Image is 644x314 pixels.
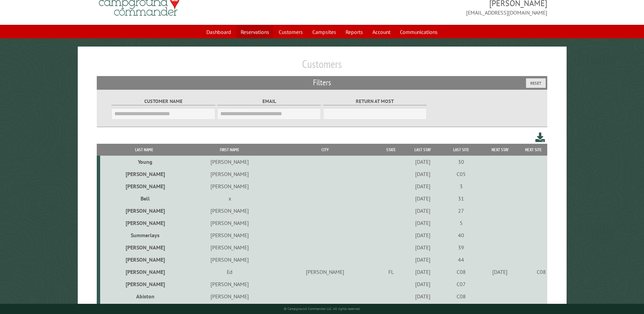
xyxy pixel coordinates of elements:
[405,256,441,263] div: [DATE]
[396,25,442,38] a: Communications
[284,307,361,311] small: © Campground Commander LLC. All rights reserved.
[342,25,367,38] a: Reports
[188,278,271,290] td: [PERSON_NAME]
[188,156,271,168] td: [PERSON_NAME]
[100,144,188,156] th: Last Name
[442,229,480,241] td: 40
[405,232,441,239] div: [DATE]
[97,57,547,76] h1: Customers
[100,241,188,254] td: [PERSON_NAME]
[442,144,480,156] th: Last Site
[100,192,188,205] td: Bell
[442,254,480,266] td: 44
[188,241,271,254] td: [PERSON_NAME]
[442,205,480,217] td: 27
[188,229,271,241] td: [PERSON_NAME]
[480,144,520,156] th: Next Stay
[188,168,271,180] td: [PERSON_NAME]
[100,217,188,229] td: [PERSON_NAME]
[442,156,480,168] td: 30
[100,168,188,180] td: [PERSON_NAME]
[405,220,441,226] div: [DATE]
[405,244,441,251] div: [DATE]
[442,192,480,205] td: 31
[379,266,404,278] td: FL
[188,205,271,217] td: [PERSON_NAME]
[100,266,188,278] td: [PERSON_NAME]
[271,266,379,278] td: [PERSON_NAME]
[535,131,545,144] a: Download this customer list (.csv)
[111,98,215,105] label: Customer Name
[379,144,404,156] th: State
[100,278,188,290] td: [PERSON_NAME]
[405,158,441,165] div: [DATE]
[520,266,547,278] td: C08
[405,293,441,300] div: [DATE]
[97,76,547,89] h2: Filters
[405,195,441,202] div: [DATE]
[442,217,480,229] td: 5
[188,144,271,156] th: First Name
[188,266,271,278] td: Ed
[442,168,480,180] td: C05
[481,268,519,275] div: [DATE]
[100,180,188,192] td: [PERSON_NAME]
[188,290,271,302] td: [PERSON_NAME]
[404,144,442,156] th: Last Stay
[100,205,188,217] td: [PERSON_NAME]
[442,266,480,278] td: C08
[271,144,379,156] th: City
[405,171,441,177] div: [DATE]
[100,290,188,302] td: Abiston
[405,183,441,190] div: [DATE]
[405,281,441,287] div: [DATE]
[100,254,188,266] td: [PERSON_NAME]
[202,25,235,38] a: Dashboard
[442,180,480,192] td: 3
[188,192,271,205] td: x
[100,156,188,168] td: Young
[368,25,394,38] a: Account
[275,25,307,38] a: Customers
[405,207,441,214] div: [DATE]
[188,254,271,266] td: [PERSON_NAME]
[188,217,271,229] td: [PERSON_NAME]
[442,290,480,302] td: C08
[442,241,480,254] td: 39
[188,180,271,192] td: [PERSON_NAME]
[100,229,188,241] td: Summerlays
[526,78,546,88] button: Reset
[405,268,441,275] div: [DATE]
[308,25,340,38] a: Campsites
[520,144,547,156] th: Next Site
[237,25,273,38] a: Reservations
[217,98,321,105] label: Email
[323,98,427,105] label: Return at most
[442,278,480,290] td: C07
